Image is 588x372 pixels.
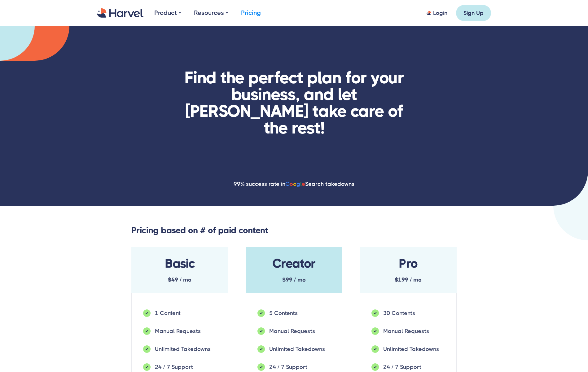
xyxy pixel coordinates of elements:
span: g [296,181,300,187]
h3: Pricing based on # of paid content [131,225,333,236]
a: Sign Up [456,5,491,21]
strong: $99 / mo [282,277,306,283]
div: 30 Contents [383,309,415,317]
h4: Basic [142,256,217,271]
div: Manual Requests [269,327,315,335]
div: Resources [194,8,228,18]
strong: $49 / mo [168,277,191,283]
h4: Creator [257,256,332,271]
strong: $199 / mo [395,277,422,283]
a: home [97,8,143,18]
a: Pricing [241,8,261,18]
span: l [300,181,302,187]
a: Login [427,9,447,17]
div: 24 / 7 Support [155,363,193,371]
span: e [302,181,305,187]
div: 24 / 7 Support [269,363,307,371]
span: o [293,181,296,187]
h1: Find the perfect plan for your business, and let [PERSON_NAME] take care of the rest! [179,69,409,136]
div: Sign Up [463,9,484,17]
div: 24 / 7 Support [383,363,421,371]
div: Unlimited Takedowns [155,345,211,353]
span: o [290,181,293,187]
div: Unlimited Takedowns [383,345,439,353]
div: 1 Content [155,309,181,317]
div: Unlimited Takedowns [269,345,325,353]
div: 99% success rate in Search takedowns [234,180,354,188]
div: Manual Requests [155,327,201,335]
div: Manual Requests [383,327,429,335]
span: G [285,181,290,187]
div: Login [433,9,447,17]
div: Resources [194,8,224,18]
div: Product [154,8,181,18]
div: 5 Contents [269,309,298,317]
div: Product [154,8,177,18]
h4: Pro [371,256,446,271]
